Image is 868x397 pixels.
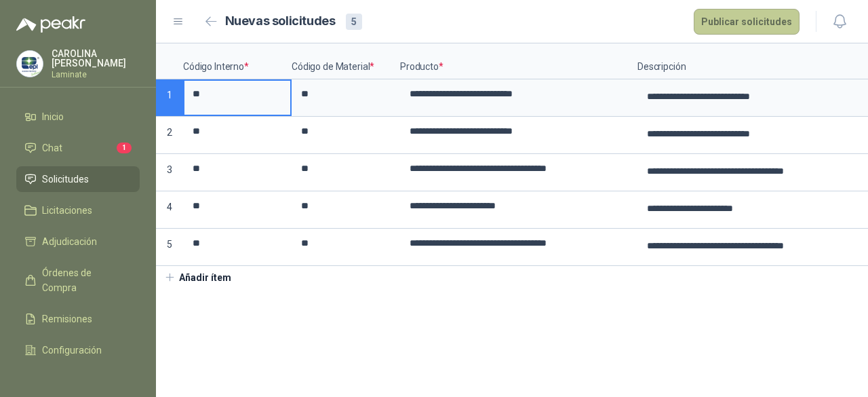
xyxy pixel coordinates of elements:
[42,265,127,295] span: Órdenes de Compra
[346,14,362,30] div: 5
[16,306,140,332] a: Remisiones
[16,135,140,161] a: Chat1
[156,117,183,154] p: 2
[117,143,132,153] span: 1
[694,9,800,35] button: Publicar solicitudes
[16,197,140,223] a: Licitaciones
[42,140,62,155] span: Chat
[156,266,239,289] button: Añadir ítem
[17,51,43,77] img: Company Logo
[156,191,183,229] p: 4
[400,43,637,79] p: Producto
[156,229,183,266] p: 5
[16,16,85,33] img: Logo peakr
[42,172,89,187] span: Solicitudes
[292,43,400,79] p: Código de Material
[42,109,64,124] span: Inicio
[16,229,140,254] a: Adjudicación
[225,12,336,31] h2: Nuevas solicitudes
[16,260,140,301] a: Órdenes de Compra
[52,49,140,68] p: CAROLINA [PERSON_NAME]
[16,337,140,363] a: Configuración
[16,166,140,192] a: Solicitudes
[42,311,92,326] span: Remisiones
[52,71,140,79] p: Laminate
[183,43,292,79] p: Código Interno
[156,79,183,117] p: 1
[42,343,102,358] span: Configuración
[42,203,92,218] span: Licitaciones
[16,104,140,130] a: Inicio
[42,234,97,249] span: Adjudicación
[156,154,183,191] p: 3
